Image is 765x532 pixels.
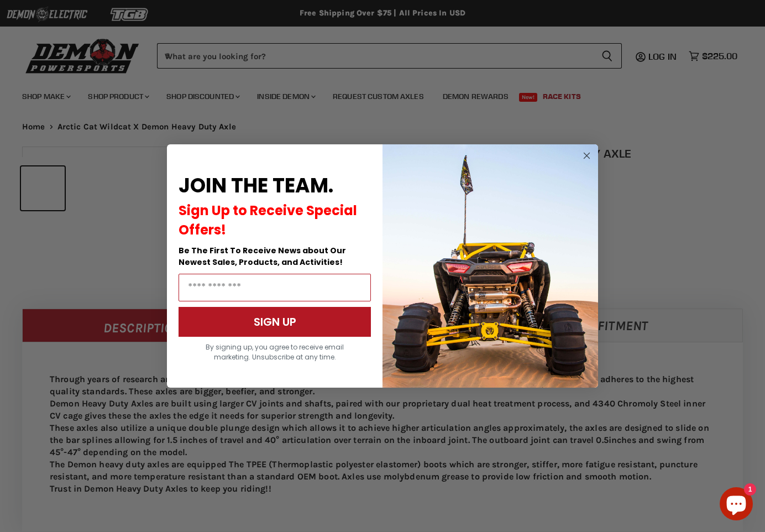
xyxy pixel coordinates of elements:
[179,201,357,239] span: Sign Up to Receive Special Offers!
[716,487,756,523] inbox-online-store-chat: Shopify online store chat
[179,274,371,301] input: Email Address
[179,307,371,337] button: SIGN UP
[580,149,594,163] button: Close dialog
[179,171,333,200] span: JOIN THE TEAM.
[382,144,598,388] img: a9095488-b6e7-41ba-879d-588abfab540b.jpeg
[179,245,346,268] span: Be The First To Receive News about Our Newest Sales, Products, and Activities!
[206,342,344,362] span: By signing up, you agree to receive email marketing. Unsubscribe at any time.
